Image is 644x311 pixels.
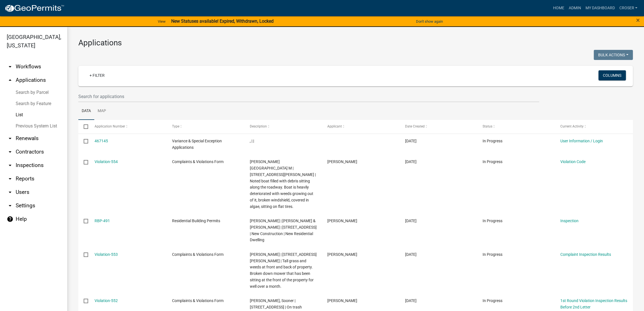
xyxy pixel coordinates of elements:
[617,3,640,13] a: croser
[483,219,502,223] span: In Progress
[560,124,584,128] span: Current Activity
[95,219,110,223] a: RBP-491
[172,298,224,303] span: Complaints & Violations Form
[566,3,583,13] a: Admin
[414,17,445,26] button: Don't show again
[156,17,168,26] a: View
[250,219,317,242] span: Nathan Royer | Nathan & Bethany Royer | 4190 W 500 S PERU, IN 46970 | New Construction | New Resi...
[78,38,633,48] h3: Applications
[95,252,118,257] a: Violation-553
[95,139,108,143] a: 467145
[594,50,633,60] button: Bulk Actions
[551,3,566,13] a: Home
[399,120,477,133] datatable-header-cell: Date Created
[89,120,167,133] datatable-header-cell: Application Number
[244,120,322,133] datatable-header-cell: Description
[7,148,13,155] i: arrow_drop_down
[7,77,13,83] i: arrow_drop_up
[560,298,627,309] a: 1st Round Violation Inspection Results Before 2nd Letter
[172,252,224,257] span: Complaints & Violations Form
[7,189,13,196] i: arrow_drop_down
[172,219,220,223] span: Residential Building Permits
[78,120,89,133] datatable-header-cell: Select
[327,159,357,164] span: Brooklyn Thomas
[636,16,640,24] span: ×
[7,216,13,222] i: help
[167,120,245,133] datatable-header-cell: Type
[250,124,267,128] span: Description
[405,298,417,303] span: 08/19/2025
[560,219,579,223] a: Inspection
[172,139,222,150] span: Variance & Special Exception Applications
[95,298,118,303] a: Violation-552
[7,175,13,182] i: arrow_drop_down
[94,102,109,120] a: Map
[250,139,254,143] span: , | |
[560,252,611,257] a: Complaint Inspection Results
[483,252,502,257] span: In Progress
[95,159,118,164] a: Violation-554
[483,159,502,164] span: In Progress
[172,124,179,128] span: Type
[405,219,417,223] span: 08/20/2025
[85,70,109,80] a: + Filter
[636,17,640,24] button: Close
[7,63,13,70] i: arrow_drop_down
[583,3,617,13] a: My Dashboard
[172,159,224,164] span: Complaints & Violations Form
[7,202,13,209] i: arrow_drop_down
[477,120,555,133] datatable-header-cell: Status
[327,219,357,223] span: Nathan Royer
[405,252,417,257] span: 08/20/2025
[405,139,417,143] span: 08/21/2025
[483,124,492,128] span: Status
[560,159,586,164] a: Violation Code
[405,124,425,128] span: Date Created
[78,91,539,102] input: Search for applications
[327,124,342,128] span: Applicant
[327,252,357,257] span: Megan Gipson
[7,162,13,169] i: arrow_drop_down
[322,120,400,133] datatable-header-cell: Applicant
[171,18,274,24] strong: New Statuses available! Expired, Withdrawn, Locked
[95,124,125,128] span: Application Number
[483,139,502,143] span: In Progress
[483,298,502,303] span: In Progress
[78,102,94,120] a: Data
[250,252,317,289] span: Fox, Thomas | 386 W HARRISON STREET | Tall grass and weeds at front and back of property. Broken ...
[555,120,633,133] datatable-header-cell: Current Activity
[598,70,626,80] button: Columns
[560,139,603,143] a: User Information / Login
[327,298,357,303] span: Brooklyn Thomas
[250,159,316,208] span: Honeycutt, Victoria M | 3238 SCHILLING ST. | Noted boat filled with debris sitting along the road...
[7,135,13,142] i: arrow_drop_down
[405,159,417,164] span: 08/20/2025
